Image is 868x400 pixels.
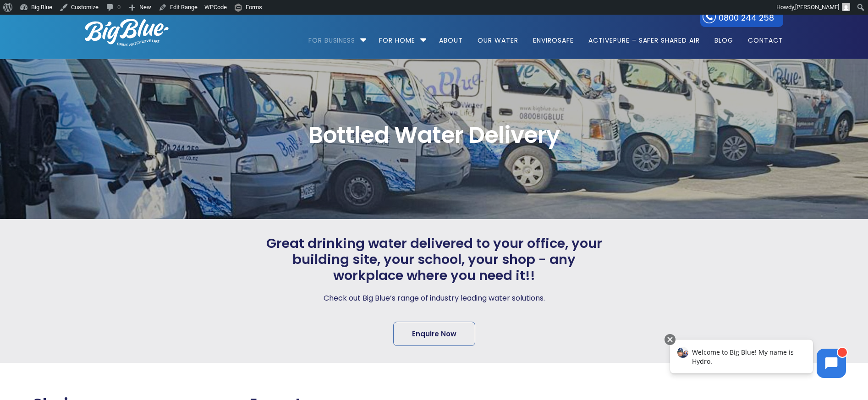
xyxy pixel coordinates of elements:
[708,6,740,66] a: Blog
[471,6,525,66] a: Our Water
[85,124,783,147] span: Bottled Water Delivery
[308,6,362,66] a: For Business
[264,292,604,305] p: Check out Big Blue’s range of industry leading water solutions.
[527,6,580,66] a: EnviroSafe
[660,332,855,387] iframe: Chatbot
[264,236,604,283] span: Great drinking water delivered to your office, your building site, your school, your shop - any w...
[85,19,169,46] img: logo
[700,6,783,27] a: 0800 244 258
[795,4,839,11] span: [PERSON_NAME]
[433,6,469,66] a: About
[582,6,706,66] a: ActivePure – Safer Shared Air
[393,322,475,346] a: Enquire Now
[742,6,783,66] a: Contact
[373,6,422,66] a: For Home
